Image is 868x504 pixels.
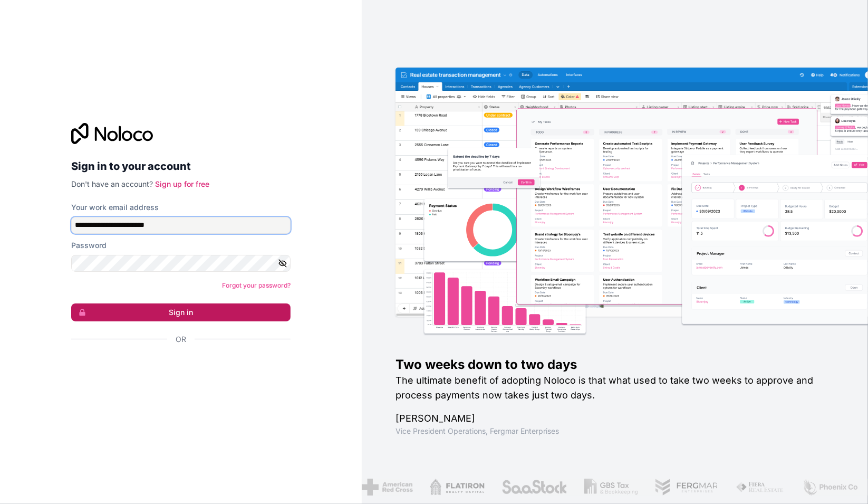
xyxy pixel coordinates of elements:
h1: Vice President Operations , Fergmar Enterprises [396,426,834,436]
h2: The ultimate benefit of adopting Noloco is that what used to take two weeks to approve and proces... [396,373,834,403]
img: /assets/saastock-C6Zbiodz.png [499,479,566,496]
img: /assets/phoenix-BREaitsQ.png [800,479,857,496]
img: /assets/fergmar-CudnrXN5.png [653,479,717,496]
img: /assets/flatiron-C8eUkumj.png [428,479,483,496]
button: Sign in [71,303,291,321]
span: Don't have an account? [71,179,153,188]
h1: Two weeks down to two days [396,356,834,373]
a: Forgot your password? [222,281,291,289]
img: /assets/gbstax-C-GtDUiK.png [582,479,636,496]
img: /assets/american-red-cross-BAupjrZR.png [360,479,411,496]
label: Your work email address [71,202,159,213]
iframe: Sign in with Google Button [66,356,287,379]
span: Or [176,334,186,345]
label: Password [71,240,107,251]
h2: Sign in to your account [71,157,291,176]
h1: [PERSON_NAME] [396,411,834,426]
input: Password [71,255,291,272]
input: Email address [71,217,291,234]
a: Sign up for free [155,179,209,188]
img: /assets/fiera-fwj2N5v4.png [734,479,784,496]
